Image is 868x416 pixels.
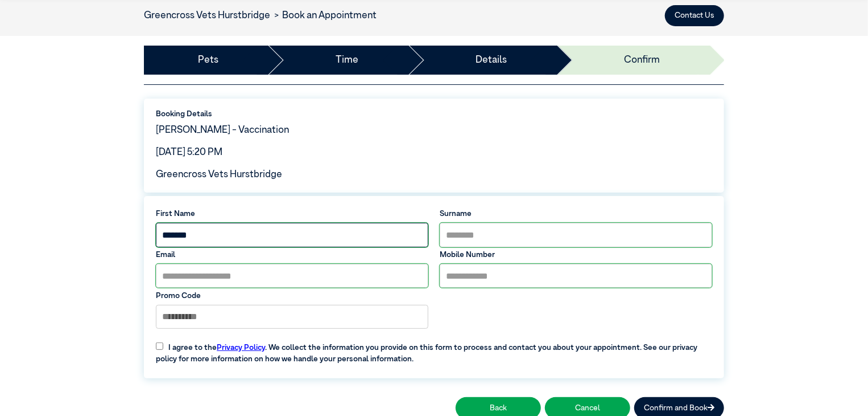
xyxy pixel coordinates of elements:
label: Surname [440,208,712,219]
label: I agree to the . We collect the information you provide on this form to process and contact you a... [150,334,718,365]
span: [DATE] 5:20 PM [156,148,222,157]
button: Contact Us [665,5,724,26]
a: Details [476,53,507,68]
a: Greencross Vets Hurstbridge [144,11,270,21]
label: Mobile Number [440,249,712,260]
label: Email [156,249,428,260]
input: I agree to thePrivacy Policy. We collect the information you provide on this form to process and ... [156,342,163,350]
a: Time [336,53,358,68]
label: Promo Code [156,290,428,301]
li: Book an Appointment [270,9,377,23]
label: First Name [156,208,428,219]
a: Privacy Policy [217,344,265,352]
span: Greencross Vets Hurstbridge [156,170,282,180]
a: Pets [198,53,218,68]
span: [PERSON_NAME] - Vaccination [156,125,289,135]
label: Booking Details [156,108,712,120]
nav: breadcrumb [144,9,377,23]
